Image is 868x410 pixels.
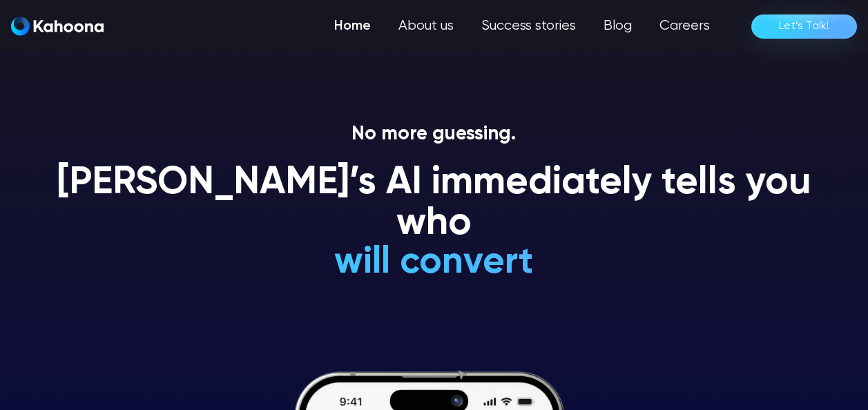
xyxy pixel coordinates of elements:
a: Kahoona logo blackKahoona logo white [11,17,104,37]
a: Blog [590,12,646,40]
a: Let’s Talk! [751,14,857,39]
h1: [PERSON_NAME]’s AI immediately tells you who [44,163,824,245]
p: No more guessing. [44,123,824,146]
a: About us [385,12,467,40]
img: Kahoona logo white [11,17,104,36]
a: Home [320,12,385,40]
h1: will convert [231,242,637,283]
a: Success stories [467,12,590,40]
div: Let’s Talk! [779,15,829,37]
a: Careers [646,12,724,40]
